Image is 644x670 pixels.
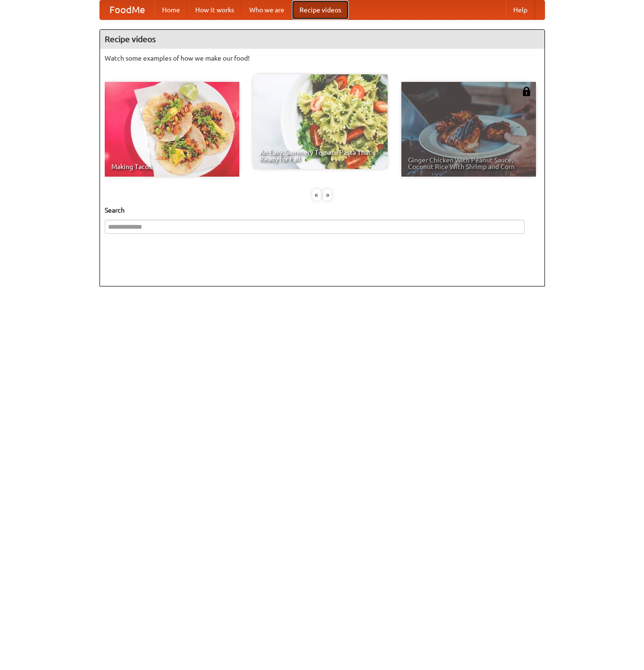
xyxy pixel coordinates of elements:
div: » [323,189,332,201]
span: Making Tacos [111,163,233,170]
img: 483408.png [522,87,531,96]
a: An Easy, Summery Tomato Pasta That's Ready for Fall [253,74,388,169]
a: Help [506,0,535,19]
a: Home [154,0,188,19]
h5: Search [105,205,540,215]
h4: Recipe videos [100,30,544,49]
a: Who we are [242,0,292,19]
a: FoodMe [100,0,154,19]
div: « [312,189,321,201]
a: How it works [188,0,242,19]
p: Watch some examples of how we make our food! [105,54,540,63]
a: Making Tacos [105,82,239,177]
a: Recipe videos [292,0,349,19]
span: An Easy, Summery Tomato Pasta That's Ready for Fall [260,149,381,162]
